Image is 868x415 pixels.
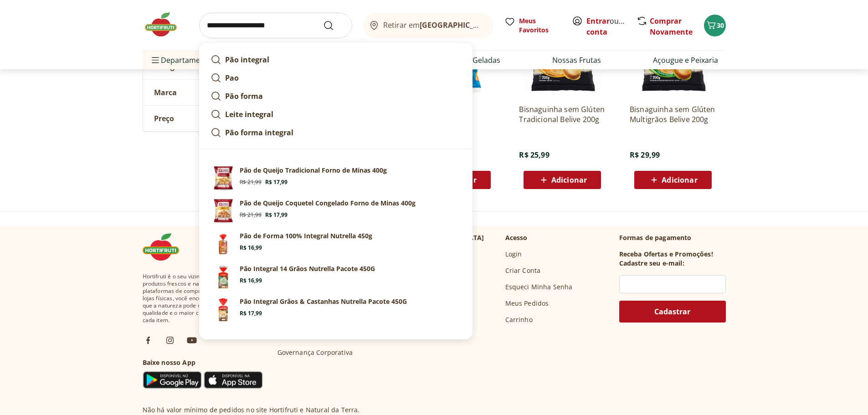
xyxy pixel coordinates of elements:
[143,273,263,324] span: Hortifruti é o seu vizinho especialista em produtos frescos e naturais. Nas nossas plataformas de...
[265,179,288,186] span: R$ 17,99
[504,16,561,35] a: Meus Favoritos
[199,13,352,38] input: search
[654,308,690,315] span: Cadastrar
[240,211,262,219] span: R$ 21,99
[240,310,262,317] span: R$ 17,99
[207,105,465,123] a: Leite integral
[207,293,465,326] a: PrincipalPão Integral Grãos & Castanhas Nutrella Pacote 450GR$ 17,99
[150,49,161,71] button: Menu
[211,297,236,323] img: Principal
[240,231,372,241] p: Pão de Forma 100% Integral Nutrella 450g
[143,358,263,367] h3: Baixe nosso App
[240,166,387,175] p: Pão de Queijo Tradicional Forno de Minas 400g
[586,16,637,37] a: Criar conta
[505,315,533,324] a: Carrinho
[717,21,724,30] span: 30
[207,51,465,69] a: Pão integral
[211,199,236,224] img: Pão de Queijo Coquetel Congelado Forno de Minas 400g
[207,69,465,87] a: Pao
[207,123,465,142] a: Pão forma integral
[225,55,269,65] strong: Pão integral
[551,176,587,184] span: Adicionar
[186,335,197,346] img: ytb
[240,244,262,251] span: R$ 16,99
[240,264,375,273] p: Pão Integral 14 Grãos Nutrella Pacote 450G
[143,233,188,261] img: Hortifruti
[143,371,202,389] img: Google Play Icon
[150,49,216,71] span: Departamentos
[154,88,177,97] span: Marca
[519,16,561,35] span: Meus Favoritos
[225,91,263,101] strong: Pão forma
[143,405,360,415] p: Não há valor mínimo de pedidos no site Hortifruti e Natural da Terra.
[240,297,407,306] p: Pão Integral Grãos & Castanhas Nutrella Pacote 450G
[225,73,239,83] strong: Pao
[211,166,236,191] img: Pão de Queijo Tradicional Forno de Minas 400g
[619,301,726,323] button: Cadastrar
[505,299,549,308] a: Meus Pedidos
[363,13,493,38] button: Retirar em[GEOGRAPHIC_DATA]/[GEOGRAPHIC_DATA]
[143,80,280,105] button: Marca
[519,150,549,160] span: R$ 25,99
[653,55,718,66] a: Açougue e Peixaria
[630,150,660,160] span: R$ 29,99
[505,250,522,259] a: Login
[704,15,726,36] button: Carrinho
[207,162,465,195] a: Pão de Queijo Tradicional Forno de Minas 400gPão de Queijo Tradicional Forno de Minas 400gR$ 21,9...
[383,21,484,29] span: Retirar em
[524,171,601,189] button: Adicionar
[211,231,236,257] img: Pão de Forma 100% Integral Nutrella 450g
[619,250,713,259] h3: Receba Ofertas e Promoções!
[207,195,465,228] a: Pão de Queijo Coquetel Congelado Forno de Minas 400gPão de Queijo Coquetel Congelado Forno de Min...
[420,20,573,30] b: [GEOGRAPHIC_DATA]/[GEOGRAPHIC_DATA]
[619,259,684,268] h3: Cadastre seu e-mail:
[204,371,263,389] img: App Store Icon
[211,264,236,290] img: Principal
[650,16,693,37] a: Comprar Novamente
[154,114,174,123] span: Preço
[207,228,465,261] a: Pão de Forma 100% Integral Nutrella 450gPão de Forma 100% Integral Nutrella 450gR$ 16,99
[164,335,175,346] img: ig
[265,211,288,219] span: R$ 17,99
[519,104,606,124] a: Bisnaguinha sem Glúten Tradicional Belive 200g
[323,20,345,31] button: Submit Search
[505,282,573,292] a: Esqueci Minha Senha
[240,179,262,186] span: R$ 21,99
[662,176,697,184] span: Adicionar
[630,104,716,124] a: Bisnaguinha sem Glúten Multigrãos Belive 200g
[505,266,541,275] a: Criar Conta
[277,348,353,357] a: Governança Corporativa
[505,233,528,242] p: Acesso
[143,106,280,131] button: Preço
[240,199,416,208] p: Pão de Queijo Coquetel Congelado Forno de Minas 400g
[143,335,154,346] img: fb
[619,233,726,242] p: Formas de pagamento
[143,11,188,38] img: Hortifruti
[634,171,712,189] button: Adicionar
[552,55,601,66] a: Nossas Frutas
[225,128,293,138] strong: Pão forma integral
[240,277,262,284] span: R$ 16,99
[586,16,610,26] a: Entrar
[586,15,627,37] span: ou
[207,87,465,105] a: Pão forma
[207,261,465,293] a: PrincipalPão Integral 14 Grãos Nutrella Pacote 450GR$ 16,99
[225,109,273,119] strong: Leite integral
